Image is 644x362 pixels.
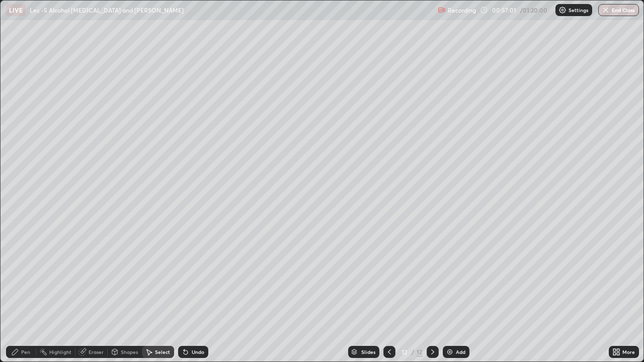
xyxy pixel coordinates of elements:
div: 12 [417,347,423,356]
div: Shapes [121,349,138,354]
p: LIVE [9,6,23,14]
div: / [412,349,415,355]
div: 12 [399,349,410,355]
p: Recording [448,7,476,14]
div: Slides [361,349,375,354]
div: Select [155,349,170,354]
div: Pen [21,349,30,354]
div: Eraser [89,349,104,354]
p: Lec -5 Alcohol [MEDICAL_DATA] and [PERSON_NAME] [30,6,184,14]
img: recording.375f2c34.svg [438,6,446,14]
div: Highlight [49,349,71,354]
div: Add [456,349,465,354]
img: add-slide-button [446,348,454,356]
button: End Class [598,4,639,16]
p: Settings [569,8,588,13]
img: class-settings-icons [558,6,567,14]
div: Undo [192,349,204,354]
div: More [622,349,635,354]
img: end-class-cross [602,6,610,14]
